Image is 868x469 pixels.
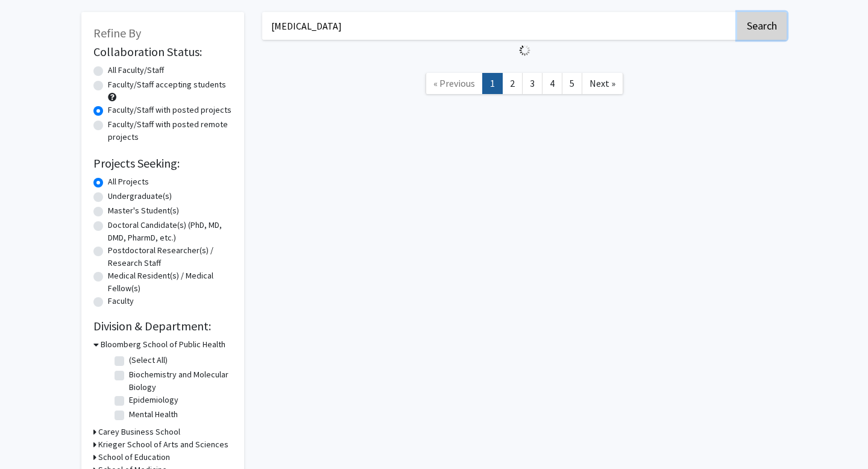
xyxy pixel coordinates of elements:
[129,354,168,367] label: (Select All)
[108,104,231,116] label: Faculty/Staff with posted projects
[93,319,232,333] h2: Division & Department:
[93,25,141,40] span: Refine By
[93,156,232,171] h2: Projects Seeking:
[129,394,178,406] label: Epidemiology
[108,204,179,217] label: Master's Student(s)
[433,77,475,89] span: « Previous
[482,73,503,94] a: 1
[522,73,542,94] a: 3
[98,451,170,464] h3: School of Education
[590,77,615,89] span: Next »
[9,415,51,460] iframe: Chat
[582,73,623,94] a: Next
[129,408,178,421] label: Mental Health
[108,269,232,295] label: Medical Resident(s) / Medical Fellow(s)
[98,438,228,451] h3: Krieger School of Arts and Sciences
[129,368,229,394] label: Biochemistry and Molecular Biology
[98,426,180,438] h3: Carey Business School
[108,190,172,203] label: Undergraduate(s)
[262,12,735,40] input: Search Keywords
[108,295,134,307] label: Faculty
[737,12,787,40] button: Search
[108,219,232,244] label: Doctoral Candidate(s) (PhD, MD, DMD, PharmD, etc.)
[108,118,232,143] label: Faculty/Staff with posted remote projects
[502,73,523,94] a: 2
[514,40,535,61] img: Loading
[542,73,562,94] a: 4
[108,244,232,269] label: Postdoctoral Researcher(s) / Research Staff
[93,45,232,59] h2: Collaboration Status:
[108,78,226,91] label: Faculty/Staff accepting students
[262,61,787,110] nav: Page navigation
[562,73,582,94] a: 5
[108,64,164,77] label: All Faculty/Staff
[108,175,149,188] label: All Projects
[101,338,225,351] h3: Bloomberg School of Public Health
[426,73,483,94] a: Previous Page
